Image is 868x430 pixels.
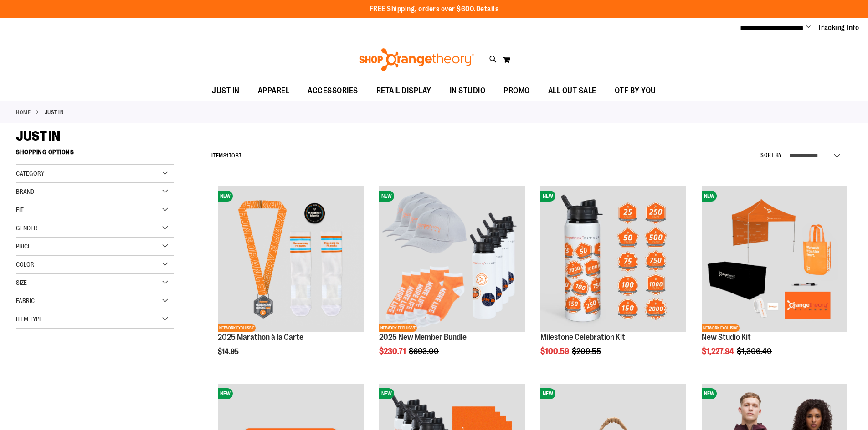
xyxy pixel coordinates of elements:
span: ALL OUT SALE [548,81,596,101]
span: NETWORK EXCLUSIVE [218,324,256,332]
span: $100.59 [540,347,570,356]
span: $1,306.40 [737,347,773,356]
span: Color [16,261,34,268]
a: 2025 Marathon à la Carte [218,333,303,342]
img: 2025 New Member Bundle [379,186,525,332]
span: 1 [226,152,229,159]
span: Category [16,170,44,177]
span: NEW [379,191,394,202]
span: OTF BY YOU [615,81,656,101]
div: product [213,182,368,379]
span: Size [16,279,27,286]
span: $14.95 [218,348,240,356]
span: NEW [218,388,233,399]
span: $230.71 [379,347,407,356]
div: product [536,182,691,379]
span: Fabric [16,297,35,304]
img: Shop Orangetheory [358,48,476,71]
img: Milestone Celebration Kit [540,186,686,332]
span: Fit [16,206,24,213]
span: APPAREL [258,81,290,101]
a: 2025 New Member BundleNEWNETWORK EXCLUSIVE [379,186,525,333]
h2: Items to [211,149,242,163]
span: Gender [16,224,37,232]
span: NEW [379,388,394,399]
span: NETWORK EXCLUSIVE [379,324,417,332]
span: 87 [236,152,242,159]
a: Milestone Celebration Kit [540,333,625,342]
span: NEW [540,191,555,202]
span: Item Type [16,315,42,323]
span: $209.55 [572,347,602,356]
a: New Studio Kit [702,333,751,342]
span: NEW [702,388,717,399]
div: product [375,182,529,379]
span: ACCESSORIES [308,81,358,101]
span: IN STUDIO [450,81,486,101]
span: NEW [702,191,717,202]
span: NEW [218,191,233,202]
img: New Studio Kit [702,186,847,332]
a: Details [476,5,499,13]
span: JUST IN [16,128,60,144]
strong: Shopping Options [16,144,174,165]
div: product [697,182,852,379]
span: $693.00 [409,347,440,356]
a: New Studio KitNEWNETWORK EXCLUSIVE [702,186,847,333]
button: Account menu [806,23,811,32]
span: Price [16,243,31,250]
span: Brand [16,188,34,195]
a: Tracking Info [817,23,859,33]
a: Milestone Celebration KitNEW [540,186,686,333]
p: FREE Shipping, orders over $600. [370,4,499,15]
span: JUST IN [212,81,240,101]
a: Home [16,108,31,116]
span: NEW [540,388,555,399]
span: RETAIL DISPLAY [376,81,431,101]
label: Sort By [760,152,782,159]
span: PROMO [503,81,530,101]
a: 2025 New Member Bundle [379,333,467,342]
strong: JUST IN [45,108,64,116]
span: $1,227.94 [702,347,735,356]
img: 2025 Marathon à la Carte [218,186,364,332]
span: NETWORK EXCLUSIVE [702,324,740,332]
a: 2025 Marathon à la CarteNEWNETWORK EXCLUSIVE [218,186,364,333]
